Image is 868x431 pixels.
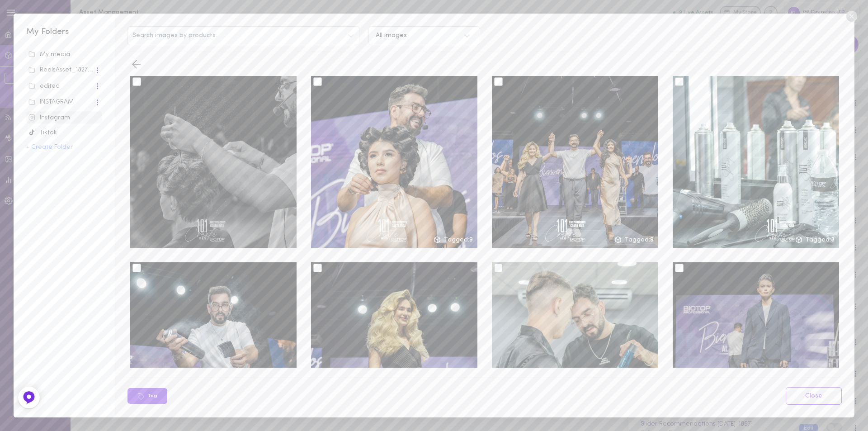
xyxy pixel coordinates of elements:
[26,28,69,36] span: My Folders
[28,82,94,91] div: edited
[132,33,216,39] span: Search images by products
[376,33,407,39] div: All images
[786,387,842,405] a: Close
[127,388,167,404] button: Tag
[28,128,100,137] div: Tiktok
[28,50,100,59] div: My media
[22,391,36,404] img: Feedback Button
[28,114,100,123] div: Instagram
[26,144,73,151] button: + Create Folder
[28,66,94,75] div: ReelsAsset_18272_7896
[28,98,94,107] div: INSTAGRAM
[115,14,854,417] div: Search images by productsAll imagesTagged:9Tagged:9Tagged:3TagClose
